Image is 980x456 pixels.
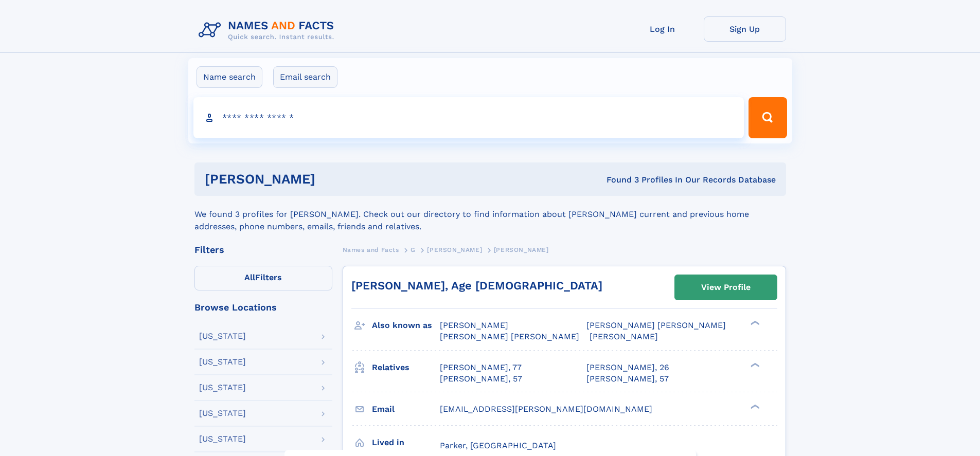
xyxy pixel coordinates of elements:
[440,320,508,330] span: [PERSON_NAME]
[675,275,777,300] a: View Profile
[586,362,669,373] a: [PERSON_NAME], 26
[440,362,522,373] a: [PERSON_NAME], 77
[351,279,602,292] a: [PERSON_NAME], Age [DEMOGRAPHIC_DATA]
[749,97,787,138] button: Search Button
[440,441,556,450] span: Parker, [GEOGRAPHIC_DATA]
[199,358,246,366] div: [US_STATE]
[440,332,579,341] span: [PERSON_NAME] [PERSON_NAME]
[193,97,744,138] input: search input
[621,16,704,42] a: Log In
[427,246,482,253] span: [PERSON_NAME]
[273,66,337,88] label: Email search
[748,320,760,326] div: ❯
[701,276,751,299] div: View Profile
[427,243,482,256] a: [PERSON_NAME]
[411,246,416,253] span: G
[494,246,549,253] span: [PERSON_NAME]
[411,243,416,256] a: G
[194,266,332,290] label: Filters
[199,409,246,417] div: [US_STATE]
[194,303,332,312] div: Browse Locations
[372,359,440,376] h3: Relatives
[372,400,440,418] h3: Email
[440,404,652,414] span: [EMAIL_ADDRESS][PERSON_NAME][DOMAIN_NAME]
[704,16,786,42] a: Sign Up
[586,373,669,385] a: [PERSON_NAME], 57
[440,373,522,385] a: [PERSON_NAME], 57
[372,434,440,451] h3: Lived in
[748,403,760,410] div: ❯
[372,317,440,334] h3: Also known as
[199,332,246,340] div: [US_STATE]
[194,196,786,233] div: We found 3 profiles for [PERSON_NAME]. Check out our directory to find information about [PERSON_...
[461,174,776,186] div: Found 3 Profiles In Our Records Database
[194,16,343,44] img: Logo Names and Facts
[343,243,399,256] a: Names and Facts
[205,173,461,186] h1: [PERSON_NAME]
[199,384,246,392] div: [US_STATE]
[197,66,262,88] label: Name search
[748,361,760,368] div: ❯
[586,320,726,330] span: [PERSON_NAME] [PERSON_NAME]
[199,435,246,443] div: [US_STATE]
[194,245,332,254] div: Filters
[590,332,658,341] span: [PERSON_NAME]
[244,272,255,282] span: All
